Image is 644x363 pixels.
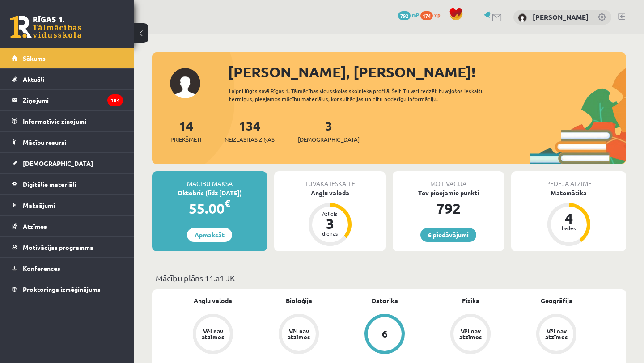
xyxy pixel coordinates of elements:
[286,328,311,340] div: Vēl nav atzīmes
[12,174,123,194] a: Digitālie materiāli
[317,211,343,216] div: Atlicis
[23,111,123,131] legend: Informatīvie ziņojumi
[170,314,256,356] a: Vēl nav atzīmes
[23,222,47,230] span: Atzīmes
[434,11,440,18] span: xp
[274,188,386,198] div: Angļu valoda
[12,132,123,152] a: Mācību resursi
[12,216,123,236] a: Atzīmes
[23,264,60,272] span: Konferences
[229,87,513,103] div: Laipni lūgts savā Rīgas 1. Tālmācības vidusskolas skolnieka profilā. Šeit Tu vari redzēt tuvojošo...
[225,135,275,144] span: Neizlasītās ziņas
[23,243,93,251] span: Motivācijas programma
[555,211,582,225] div: 4
[382,329,388,339] div: 6
[274,171,386,188] div: Tuvākā ieskaite
[152,198,267,219] div: 55.00
[398,11,419,18] a: 792 mP
[342,314,428,356] a: 6
[23,75,44,83] span: Aktuāli
[458,328,483,340] div: Vēl nav atzīmes
[107,94,123,106] i: 134
[513,314,599,356] a: Vēl nav atzīmes
[398,11,411,20] span: 792
[200,328,225,340] div: Vēl nav atzīmes
[286,296,312,305] a: Bioloģija
[274,188,386,247] a: Angļu valoda Atlicis 3 dienas
[420,228,476,242] a: 6 piedāvājumi
[23,180,76,188] span: Digitālie materiāli
[170,118,201,144] a: 14Priekšmeti
[23,285,101,293] span: Proktoringa izmēģinājums
[23,138,66,146] span: Mācību resursi
[511,171,626,188] div: Pēdējā atzīme
[12,90,123,110] a: Ziņojumi134
[152,188,267,198] div: Oktobris (līdz [DATE])
[152,171,267,188] div: Mācību maksa
[317,216,343,231] div: 3
[412,11,419,18] span: mP
[298,118,360,144] a: 3[DEMOGRAPHIC_DATA]
[393,198,504,219] div: 792
[194,296,232,305] a: Angļu valoda
[225,197,230,210] span: €
[420,11,433,20] span: 174
[12,237,123,257] a: Motivācijas programma
[393,188,504,198] div: Tev pieejamie punkti
[533,13,589,21] a: [PERSON_NAME]
[298,135,360,144] span: [DEMOGRAPHIC_DATA]
[23,54,46,62] span: Sākums
[462,296,479,305] a: Fizika
[23,159,93,167] span: [DEMOGRAPHIC_DATA]
[12,279,123,300] a: Proktoringa izmēģinājums
[228,61,626,83] div: [PERSON_NAME], [PERSON_NAME]!
[555,225,582,231] div: balles
[317,231,343,236] div: dienas
[225,118,275,144] a: 134Neizlasītās ziņas
[511,188,626,198] div: Matemātika
[12,153,123,173] a: [DEMOGRAPHIC_DATA]
[544,328,569,340] div: Vēl nav atzīmes
[372,296,398,305] a: Datorika
[518,13,527,22] img: Aleksandra Gviļova
[23,90,123,110] legend: Ziņojumi
[187,228,232,242] a: Apmaksāt
[256,314,342,356] a: Vēl nav atzīmes
[12,48,123,68] a: Sākums
[156,272,623,284] p: Mācību plāns 11.a1 JK
[12,195,123,215] a: Maksājumi
[23,195,123,215] legend: Maksājumi
[541,296,572,305] a: Ģeogrāfija
[420,11,445,18] a: 174 xp
[12,69,123,89] a: Aktuāli
[12,111,123,131] a: Informatīvie ziņojumi
[12,258,123,279] a: Konferences
[170,135,201,144] span: Priekšmeti
[10,16,81,38] a: Rīgas 1. Tālmācības vidusskola
[428,314,513,356] a: Vēl nav atzīmes
[511,188,626,247] a: Matemātika 4 balles
[393,171,504,188] div: Motivācija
